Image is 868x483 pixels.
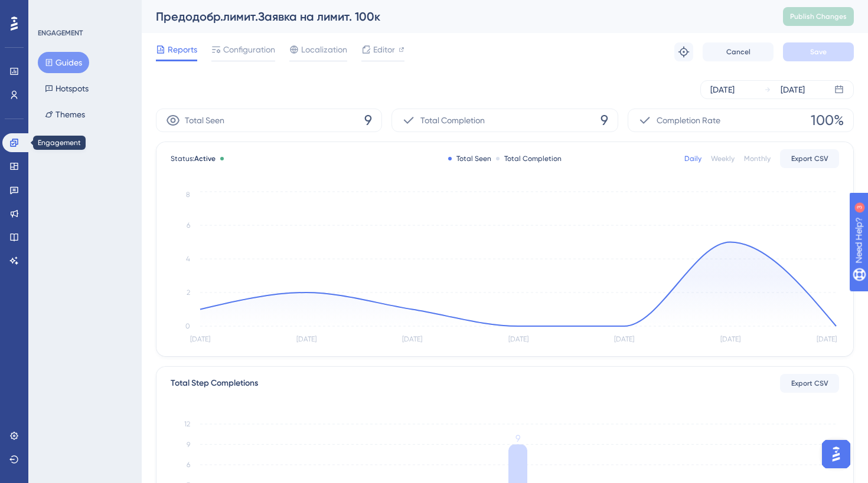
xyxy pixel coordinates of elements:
tspan: [DATE] [296,335,316,343]
tspan: 6 [187,221,190,229]
ya-tr-span: Completion Rate [657,116,720,125]
button: Publish Changes [783,7,854,26]
ya-tr-span: Предодобр. [156,9,223,24]
ya-tr-span: Reports [168,45,197,54]
ya-tr-span: Daily [684,155,701,163]
ya-tr-span: Editor [373,45,395,54]
ya-tr-span: Status: [171,155,194,163]
ya-tr-span: Заявка на лимит. 100к [258,9,380,24]
ya-tr-span: Monthly [744,155,771,163]
ya-tr-span: Configuration [223,45,275,54]
span: Export CSV [791,379,828,388]
button: Themes [38,104,92,125]
span: 100% [811,111,844,130]
tspan: [DATE] [817,335,837,343]
button: Cancel [703,42,774,61]
button: Hotspots [38,78,96,99]
span: 9 [601,111,608,130]
tspan: 0 [185,322,190,330]
tspan: [DATE] [720,335,740,343]
tspan: 4 [186,255,190,263]
ya-tr-span: Cancel [726,48,750,56]
ya-tr-span: Hotspots [56,81,89,96]
ya-tr-span: Themes [56,107,85,121]
ya-tr-span: Total Completion [420,116,485,125]
ya-tr-span: ENGAGEMENT [38,29,83,37]
ya-tr-span: Total Completion [504,154,562,163]
ya-tr-span: [DATE] [710,85,735,94]
ya-tr-span: Active [194,155,216,163]
tspan: 9 [187,441,190,449]
span: Need Help? [28,3,74,17]
tspan: [DATE] [190,335,210,343]
div: 3 [82,6,86,15]
ya-tr-span: лимит. [223,9,258,24]
button: Guides [38,52,89,73]
span: 9 [364,111,372,130]
tspan: [DATE] [508,335,528,343]
ya-tr-span: [DATE] [781,85,805,94]
ya-tr-span: Total Step Completions [171,378,258,388]
ya-tr-span: Localization [301,45,347,54]
tspan: 8 [186,190,190,199]
button: Save [783,42,854,61]
ya-tr-span: Guides [56,55,82,70]
button: Export CSV [780,374,839,393]
tspan: [DATE] [614,335,634,343]
span: Publish Changes [790,12,847,21]
ya-tr-span: Export CSV [791,155,828,163]
tspan: 12 [184,420,190,428]
ya-tr-span: Total Seen [185,116,224,125]
ya-tr-span: Weekly [711,155,735,163]
ya-tr-span: Total Seen [456,154,491,163]
button: Export CSV [780,149,839,168]
tspan: 2 [187,288,190,297]
iframe: UserGuiding AI Assistant Launcher [818,436,854,472]
tspan: 9 [515,433,520,444]
tspan: 6 [187,461,190,469]
ya-tr-span: Save [810,48,827,56]
tspan: [DATE] [402,335,422,343]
